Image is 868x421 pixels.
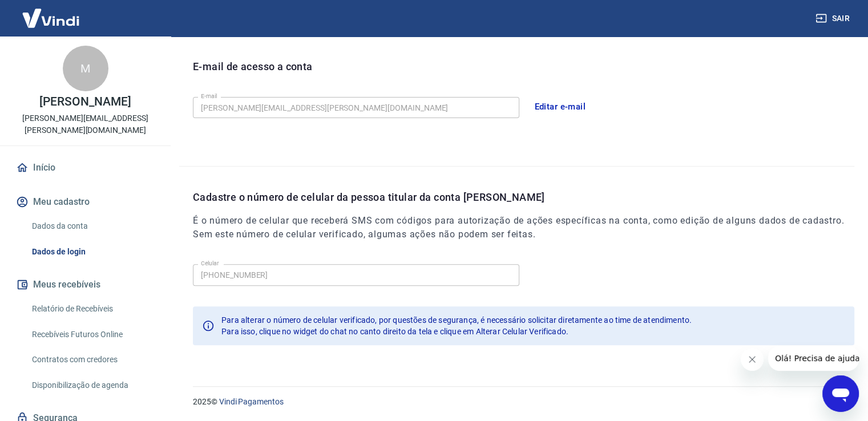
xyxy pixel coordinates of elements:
span: Para isso, clique no widget do chat no canto direito da tela e clique em Alterar Celular Verificado. [221,327,568,336]
span: Para alterar o número de celular verificado, por questões de segurança, é necessário solicitar di... [221,315,692,325]
span: Olá! Precisa de ajuda? [7,8,96,17]
iframe: Mensagem da empresa [768,346,859,371]
p: 2025 © [193,396,841,408]
a: Início [14,155,157,180]
img: Vindi [14,1,88,35]
button: Sair [813,8,854,29]
h6: É o número de celular que receberá SMS com códigos para autorização de ações específicas na conta... [193,214,854,241]
a: Recebíveis Futuros Online [27,323,157,346]
a: Dados de login [27,240,157,264]
label: E-mail [201,92,217,100]
p: [PERSON_NAME][EMAIL_ADDRESS][PERSON_NAME][DOMAIN_NAME] [9,112,162,136]
p: Cadastre o número de celular da pessoa titular da conta [PERSON_NAME] [193,189,854,205]
button: Meu cadastro [14,189,157,214]
a: Contratos com credores [27,348,157,371]
label: Celular [201,259,219,268]
iframe: Botão para abrir a janela de mensagens [822,375,859,412]
a: Dados da conta [27,214,157,238]
iframe: Fechar mensagem [741,348,764,371]
button: Meus recebíveis [14,272,157,297]
a: Vindi Pagamentos [219,397,284,406]
div: M [63,46,108,91]
p: [PERSON_NAME] [39,96,131,108]
button: Editar e-mail [528,95,592,119]
a: Disponibilização de agenda [27,374,157,397]
p: E-mail de acesso a conta [193,59,313,74]
a: Relatório de Recebíveis [27,297,157,321]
